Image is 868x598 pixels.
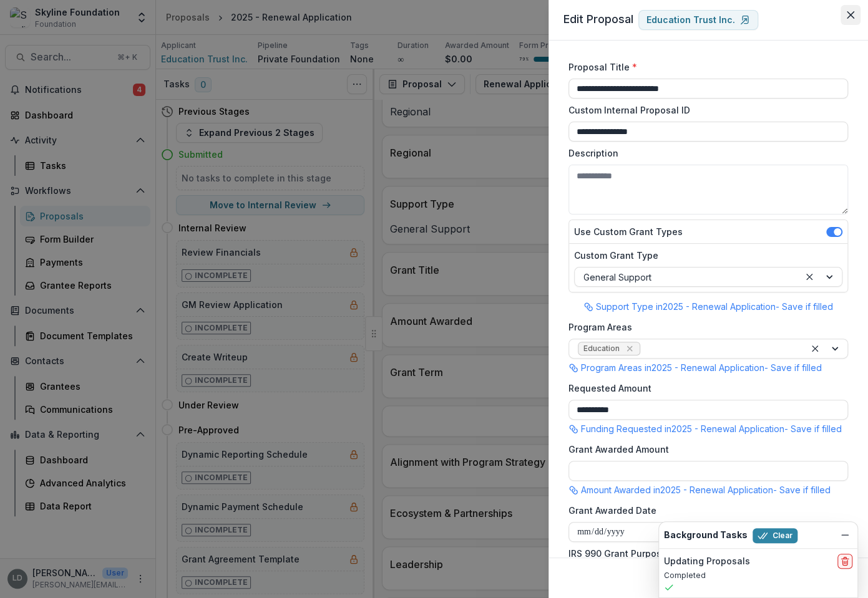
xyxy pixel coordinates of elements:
label: Grant Awarded Date [568,504,841,517]
button: Close [841,5,861,25]
p: Program Areas in 2025 - Renewal Application - Save if filled [581,361,822,374]
p: Completed [664,570,852,581]
button: delete [837,554,852,569]
p: Amount Awarded in 2025 - Renewal Application - Save if filled [581,483,831,496]
label: Program Areas [568,321,841,334]
p: Support Type in 2025 - Renewal Application - Save if filled [596,300,833,313]
label: Custom Internal Proposal ID [568,104,841,117]
button: Clear [753,528,797,543]
span: Education [583,344,620,353]
label: Grant Awarded Amount [568,443,841,456]
button: Dismiss [837,528,852,543]
label: Description [568,147,841,160]
label: Use Custom Grant Types [574,225,683,238]
h2: Updating Proposals [664,556,750,567]
label: Custom Grant Type [574,249,835,262]
label: Requested Amount [568,382,841,395]
span: Edit Proposal [563,12,633,26]
div: Clear selected options [802,269,817,284]
label: Proposal Title [568,60,841,74]
p: Education Trust Inc. [646,15,735,26]
p: Funding Requested in 2025 - Renewal Application - Save if filled [581,422,842,435]
h2: Background Tasks [664,530,748,541]
label: IRS 990 Grant Purpose [568,547,841,560]
a: Education Trust Inc. [638,10,758,30]
div: Remove Education [623,342,636,355]
div: Clear selected options [807,341,822,356]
